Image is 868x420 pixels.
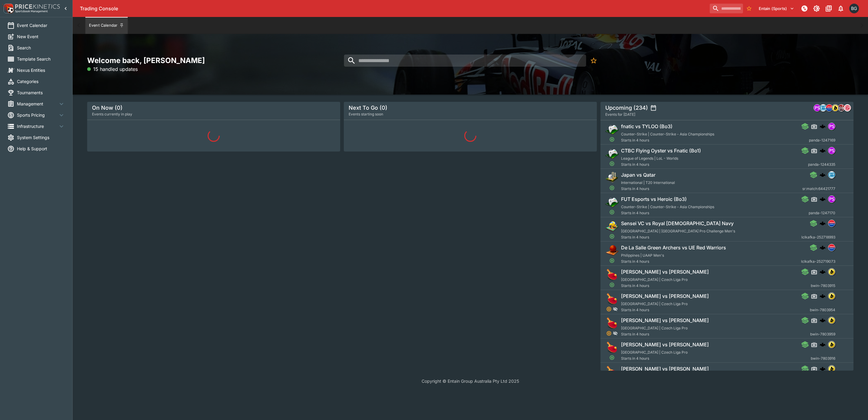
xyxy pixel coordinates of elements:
[85,17,128,34] button: Event Calendar
[621,132,714,136] span: Counter-Strike | Counter-Strike - Asia Championships
[621,277,688,282] span: [GEOGRAPHIC_DATA] | Czech Liga Pro
[15,4,60,9] img: PriceKinetics
[605,268,619,282] img: table_tennis.png
[819,317,825,323] div: cerberus
[819,342,825,348] div: cerberus
[802,186,835,192] span: sr:match:64421777
[819,172,825,178] img: logo-cerberus.svg
[828,317,835,324] div: bwin
[17,78,65,85] span: Categories
[605,365,619,378] img: table_tennis.png
[828,292,835,300] div: bwin
[17,67,65,73] span: Nexus Entities
[17,56,65,62] span: Template Search
[609,161,615,166] svg: Open
[609,282,615,288] svg: Open
[819,293,825,299] img: logo-cerberus.svg
[621,148,701,154] h6: CTBC Flying Oyster vs Fnatic (Bo1)
[710,4,743,13] input: search
[621,210,809,216] span: Starts in 4 hours
[606,306,612,312] svg: Suspended
[609,185,615,191] svg: Open
[621,258,801,265] span: Starts in 4 hours
[621,326,688,330] span: [GEOGRAPHIC_DATA] | Czech Liga Pro
[621,123,672,130] h6: fnatic vs TYLOO (Bo3)
[621,283,811,289] span: Starts in 4 hours
[605,147,619,160] img: esports.png
[819,220,825,226] img: logo-cerberus.svg
[621,156,678,161] span: League of Legends | LoL - Worlds
[605,341,619,354] img: table_tennis.png
[621,245,726,251] h6: De La Salle Green Archers vs UE Red Warriors
[819,123,825,129] img: logo-cerberus.svg
[819,269,825,275] img: logo-cerberus.svg
[87,56,340,65] h2: Welcome back, [PERSON_NAME]
[801,234,835,240] span: lclkafka-252718993
[621,220,734,227] h6: Sensei VC vs Royal [DEMOGRAPHIC_DATA] Navy
[744,4,754,13] button: No Bookmarks
[828,196,835,202] img: pandascore.png
[17,89,65,96] span: Tournaments
[605,317,619,330] img: table_tennis.png
[621,172,656,178] h6: Japan vs Qatar
[811,3,822,14] button: Toggle light/dark mode
[17,112,58,118] span: Sports Pricing
[621,234,801,240] span: Starts in 4 hours
[828,195,835,203] div: pandascore
[820,104,827,112] div: betradar
[809,137,835,143] span: panda-1247169
[819,245,825,251] div: cerberus
[621,253,664,258] span: Philippines | UAAP Men's
[819,196,825,202] img: logo-cerberus.svg
[621,317,709,324] h6: [PERSON_NAME] vs [PERSON_NAME]
[621,269,709,275] h6: [PERSON_NAME] vs [PERSON_NAME]
[819,245,825,251] img: logo-cerberus.svg
[587,55,600,67] button: No Bookmarks
[828,341,835,348] div: bwin
[810,331,835,337] span: bwin-7803959
[819,196,825,202] div: cerberus
[819,172,825,178] div: cerberus
[828,341,835,348] img: bwin.png
[844,104,851,112] div: sportsradar
[621,137,809,143] span: Starts in 4 hours
[609,355,615,360] svg: Open
[810,283,835,289] span: bwin-7803915
[605,220,619,233] img: volleyball.png
[810,307,835,313] span: bwin-7803954
[819,366,825,372] div: cerberus
[15,10,48,13] img: Sportsbook Management
[801,258,835,265] span: lclkafka-252719073
[605,171,619,185] img: cricket.png
[17,101,58,107] span: Management
[819,342,825,348] img: logo-cerberus.svg
[838,105,845,111] img: pricekinetics.png
[621,355,811,362] span: Starts in 4 hours
[828,220,835,227] img: lclkafka.png
[621,162,808,168] span: Starts in 4 hours
[819,293,825,299] div: cerberus
[819,269,825,275] div: cerberus
[835,3,846,14] button: Notifications
[828,293,835,299] img: bwin.png
[17,145,65,152] span: Help & Support
[621,186,802,192] span: Starts in 4 hours
[621,307,810,313] span: Starts in 4 hours
[808,210,835,216] span: panda-1247170
[609,234,615,239] svg: Open
[810,355,835,362] span: bwin-7803916
[17,123,58,129] span: Infrastructure
[819,148,825,154] div: cerberus
[605,123,619,136] img: esports.png
[344,55,586,67] input: search
[621,196,687,202] h6: FUT Esports vs Heroic (Bo3)
[349,111,383,117] span: Events starting soon
[621,302,688,306] span: [GEOGRAPHIC_DATA] | Czech Liga Pro
[832,105,839,111] img: bwin.png
[17,33,65,40] span: New Event
[828,365,835,372] div: bwin
[828,172,835,178] img: betradar.png
[828,147,835,154] div: pandascore
[605,244,619,257] img: basketball.png
[349,104,387,111] h5: Next To Go (0)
